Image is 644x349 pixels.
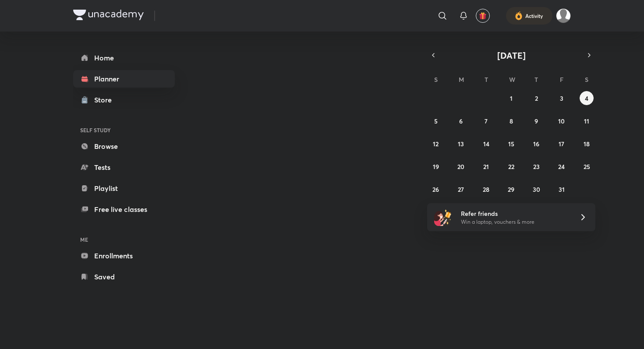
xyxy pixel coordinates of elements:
[479,114,493,128] button: October 7, 2025
[429,137,443,151] button: October 12, 2025
[485,75,488,84] abbr: Tuesday
[429,159,443,173] button: October 19, 2025
[433,140,439,148] abbr: October 12, 2025
[508,140,514,148] abbr: October 15, 2025
[555,91,569,105] button: October 3, 2025
[504,182,518,196] button: October 29, 2025
[479,12,487,20] img: avatar
[555,159,569,173] button: October 24, 2025
[483,162,489,171] abbr: October 21, 2025
[580,91,594,105] button: October 4, 2025
[73,49,175,67] a: Home
[454,137,468,151] button: October 13, 2025
[529,159,543,173] button: October 23, 2025
[533,162,540,171] abbr: October 23, 2025
[434,117,438,125] abbr: October 5, 2025
[479,159,493,173] button: October 21, 2025
[580,137,594,151] button: October 18, 2025
[556,8,571,23] img: Akshat Sharma
[479,182,493,196] button: October 28, 2025
[529,114,543,128] button: October 9, 2025
[560,94,563,102] abbr: October 3, 2025
[73,159,175,176] a: Tests
[454,182,468,196] button: October 27, 2025
[558,162,565,171] abbr: October 24, 2025
[535,94,538,102] abbr: October 2, 2025
[454,159,468,173] button: October 20, 2025
[429,182,443,196] button: October 26, 2025
[509,75,515,84] abbr: Wednesday
[555,182,569,196] button: October 31, 2025
[94,95,117,105] div: Store
[529,91,543,105] button: October 2, 2025
[73,247,175,264] a: Enrollments
[558,117,565,125] abbr: October 10, 2025
[458,140,464,148] abbr: October 13, 2025
[585,94,588,102] abbr: October 4, 2025
[73,91,175,109] a: Store
[461,209,569,218] h6: Refer friends
[497,49,526,61] span: [DATE]
[534,75,538,84] abbr: Thursday
[459,75,464,84] abbr: Monday
[580,159,594,173] button: October 25, 2025
[584,162,590,171] abbr: October 25, 2025
[580,114,594,128] button: October 11, 2025
[479,137,493,151] button: October 14, 2025
[73,10,144,22] a: Company Logo
[434,75,438,84] abbr: Sunday
[439,49,583,61] button: [DATE]
[429,114,443,128] button: October 5, 2025
[555,137,569,151] button: October 17, 2025
[454,114,468,128] button: October 6, 2025
[458,185,464,194] abbr: October 27, 2025
[529,182,543,196] button: October 30, 2025
[459,117,463,125] abbr: October 6, 2025
[73,268,175,286] a: Saved
[73,137,175,155] a: Browse
[504,159,518,173] button: October 22, 2025
[433,162,439,171] abbr: October 19, 2025
[504,137,518,151] button: October 15, 2025
[461,218,569,226] p: Win a laptop, vouchers & more
[483,185,489,194] abbr: October 28, 2025
[73,180,175,197] a: Playlist
[508,185,514,194] abbr: October 29, 2025
[534,117,538,125] abbr: October 9, 2025
[510,117,513,125] abbr: October 8, 2025
[585,75,588,84] abbr: Saturday
[508,162,514,171] abbr: October 22, 2025
[432,185,439,194] abbr: October 26, 2025
[504,114,518,128] button: October 8, 2025
[529,137,543,151] button: October 16, 2025
[73,70,175,88] a: Planner
[457,162,464,171] abbr: October 20, 2025
[560,75,563,84] abbr: Friday
[559,140,564,148] abbr: October 17, 2025
[533,140,539,148] abbr: October 16, 2025
[73,232,175,247] h6: ME
[476,9,490,23] button: avatar
[483,140,489,148] abbr: October 14, 2025
[515,11,523,21] img: activity
[485,117,488,125] abbr: October 7, 2025
[73,123,175,137] h6: SELF STUDY
[533,185,540,194] abbr: October 30, 2025
[73,10,144,20] img: Company Logo
[504,91,518,105] button: October 1, 2025
[510,94,513,102] abbr: October 1, 2025
[73,201,175,218] a: Free live classes
[559,185,565,194] abbr: October 31, 2025
[584,140,590,148] abbr: October 18, 2025
[434,208,452,226] img: referral
[584,117,589,125] abbr: October 11, 2025
[555,114,569,128] button: October 10, 2025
